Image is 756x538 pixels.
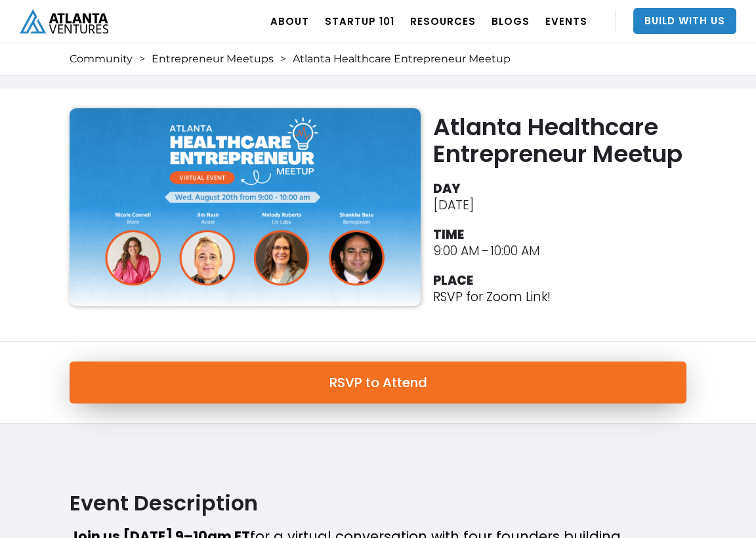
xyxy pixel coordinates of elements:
p: RSVP for Zoom Link! [433,289,551,305]
a: Startup 101 [325,3,394,39]
a: Community [70,52,133,66]
div: TIME [433,226,464,243]
div: DAY [433,180,461,197]
div: Atlanta Healthcare Entrepreneur Meetup [293,52,511,66]
a: RSVP to Attend [70,362,686,403]
div: 9:00 AM [433,243,480,259]
h2: Atlanta Healthcare Entrepreneur Meetup [433,114,693,167]
a: Build With Us [633,8,736,34]
div: PLACE [433,272,473,289]
div: 10:00 AM [490,243,540,259]
a: BLOGS [492,3,530,39]
div: – [481,243,489,259]
a: EVENTS [545,3,587,39]
div: > [139,52,145,66]
div: > [280,52,286,66]
a: ABOUT [270,3,309,39]
h2: Event Description [70,489,686,516]
a: RESOURCES [410,3,476,39]
a: Entrepreneur Meetups [152,52,274,66]
div: [DATE] [433,197,474,213]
